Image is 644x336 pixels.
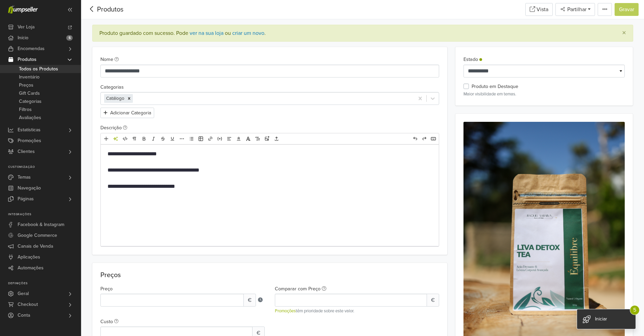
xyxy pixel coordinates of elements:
a: criar um novo [232,30,264,37]
button: Partilhar [555,3,595,16]
a: Lista [187,134,196,143]
a: Mais formatação [177,134,186,143]
label: Categorias [100,84,124,91]
a: ver na sua loja [190,30,223,37]
small: têm prioridade sobre este valor. [275,308,439,314]
span: Avaliações [19,114,41,122]
span: Conta [18,310,30,321]
a: Ferramentas de IA [111,134,120,143]
p: Integrações [8,212,81,217]
span: Produtos [18,54,37,65]
span: Google Commerce [18,230,57,241]
a: Adicionar [102,134,111,143]
label: Preço [100,285,113,293]
span: Gift Cards [19,89,40,97]
span: Partilhar [566,6,587,13]
span: Aplicações [18,252,40,263]
label: Comparar com Preço [275,285,326,293]
a: Desfazer [411,134,420,143]
a: Itálico [149,134,158,143]
label: Nome [100,56,119,63]
label: Estado [463,56,482,63]
a: Sublinhado [168,134,177,143]
span: Promoções [18,135,41,146]
span: Clientes [18,146,35,157]
a: Promoções [275,308,296,314]
p: Customização [8,165,81,169]
div: Iniciar 5 [577,309,636,329]
span: Páginas [18,194,34,204]
a: Refazer [420,134,429,143]
span: Filtros [19,106,32,114]
span: Catálogo [106,96,124,101]
span: Inventário [19,73,40,81]
a: Atalhos [429,134,438,143]
p: Maior visibilidade em temas. [463,91,625,97]
a: Tabela [196,134,205,143]
a: HTML [121,134,129,143]
span: 5 [630,305,640,315]
span: ou [223,30,231,37]
button: Adicionar Categoria [100,108,154,118]
span: Início [18,32,28,43]
a: Tamanho da letra [253,134,262,143]
a: Formato [130,134,139,143]
span: Pode [175,30,188,37]
p: Definições [8,282,81,286]
span: Geral [18,288,29,299]
span: × [622,28,626,38]
div: Remove [object Object] [125,94,133,103]
span: Checkout [18,299,38,310]
span: Preços [19,81,33,89]
span: 5 [66,35,73,41]
span: Navegação [18,183,41,194]
a: Carregar ficheiros [272,134,281,143]
p: Preços [100,271,439,279]
a: Carregar imagens [263,134,271,143]
button: Gravar [615,3,639,16]
a: Excluído [159,134,167,143]
a: Vista [525,3,553,16]
span: Categorias [19,97,42,106]
label: Custo [100,318,119,326]
span: Iniciar [595,316,607,322]
span: Automações [18,263,44,273]
span: Estatísticas [18,125,41,135]
span: Encomendas [18,43,45,54]
div: Produto guardado com sucesso. . [99,29,611,37]
label: Produto em Destaque [472,83,518,90]
a: Letra [244,134,253,143]
span: € [243,294,256,307]
a: Incorporar [215,134,224,143]
a: Cor do texto [234,134,243,143]
a: Alinhamento [225,134,234,143]
a: Link [206,134,215,143]
span: Todos os Produtos [19,65,58,73]
span: € [427,294,439,307]
span: Ver Loja [18,22,34,32]
span: Facebook & Instagram [18,219,64,230]
a: Negrito [140,134,148,143]
span: Temas [18,172,31,183]
span: Canais de Venda [18,241,53,252]
button: Close [615,25,633,41]
div: Produtos [87,4,123,15]
label: Descrição [100,124,127,132]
